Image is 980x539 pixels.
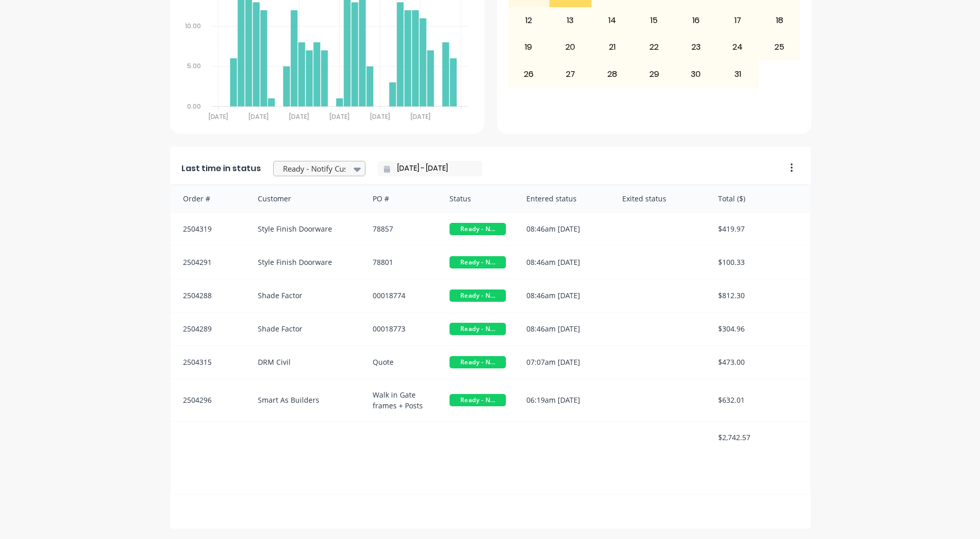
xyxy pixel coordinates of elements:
div: 08:46am [DATE] [516,246,612,279]
div: 19 [508,34,549,60]
div: 2504288 [171,279,248,312]
div: Entered status [516,185,612,212]
span: Ready - N... [450,323,506,335]
div: 14 [592,8,633,33]
tspan: [DATE] [330,112,350,121]
div: Order # [171,185,248,212]
div: 25 [759,34,800,60]
div: 17 [717,8,758,33]
div: 26 [508,61,549,87]
div: 20 [550,34,591,60]
span: Ready - N... [450,356,506,368]
div: 30 [676,61,717,87]
div: 27 [550,61,591,87]
div: Walk in Gate frames + Posts [362,379,439,421]
div: 2504289 [171,313,248,345]
div: 22 [634,34,675,60]
tspan: [DATE] [249,112,269,121]
div: $812.30 [708,279,810,312]
tspan: 10.00 [185,22,201,30]
div: 08:46am [DATE] [516,313,612,345]
div: Shade Factor [248,279,363,312]
div: Quote [362,346,439,379]
div: PO # [362,185,439,212]
div: 12 [508,8,549,33]
div: 00018773 [362,313,439,345]
div: $632.01 [708,379,810,421]
tspan: [DATE] [208,112,228,121]
div: 24 [717,34,758,60]
div: 00018774 [362,279,439,312]
div: 2504319 [171,213,248,245]
div: 31 [717,61,758,87]
div: $100.33 [708,246,810,279]
div: 28 [592,61,633,87]
span: Ready - N... [450,394,506,406]
div: $473.00 [708,346,810,379]
span: Ready - N... [450,256,506,268]
div: 2504291 [171,246,248,279]
div: Exited status [612,185,708,212]
div: Style Finish Doorware [248,213,363,245]
div: 18 [759,8,800,33]
tspan: 5.00 [187,62,201,71]
div: 15 [634,8,675,33]
div: Style Finish Doorware [248,246,363,279]
div: Smart As Builders [248,379,363,421]
div: 2504315 [171,346,248,379]
span: Last time in status [181,162,261,175]
div: Shade Factor [248,313,363,345]
input: Filter by date [390,161,478,176]
div: 23 [676,34,717,60]
tspan: [DATE] [289,112,309,121]
div: 13 [550,8,591,33]
div: 78857 [362,213,439,245]
div: 06:19am [DATE] [516,379,612,421]
tspan: 0.00 [187,102,201,111]
tspan: [DATE] [411,112,431,121]
div: 78801 [362,246,439,279]
div: 21 [592,34,633,60]
div: Status [439,185,516,212]
div: $304.96 [708,313,810,345]
div: 2504296 [171,379,248,421]
div: $2,742.57 [708,422,810,453]
div: 16 [676,8,717,33]
div: 29 [634,61,675,87]
div: Total ($) [708,185,810,212]
div: 08:46am [DATE] [516,279,612,312]
div: 08:46am [DATE] [516,213,612,245]
span: Ready - N... [450,289,506,302]
div: DRM Civil [248,346,363,379]
div: 07:07am [DATE] [516,346,612,379]
span: Ready - N... [450,223,506,235]
div: Customer [248,185,363,212]
div: $419.97 [708,213,810,245]
tspan: [DATE] [370,112,390,121]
